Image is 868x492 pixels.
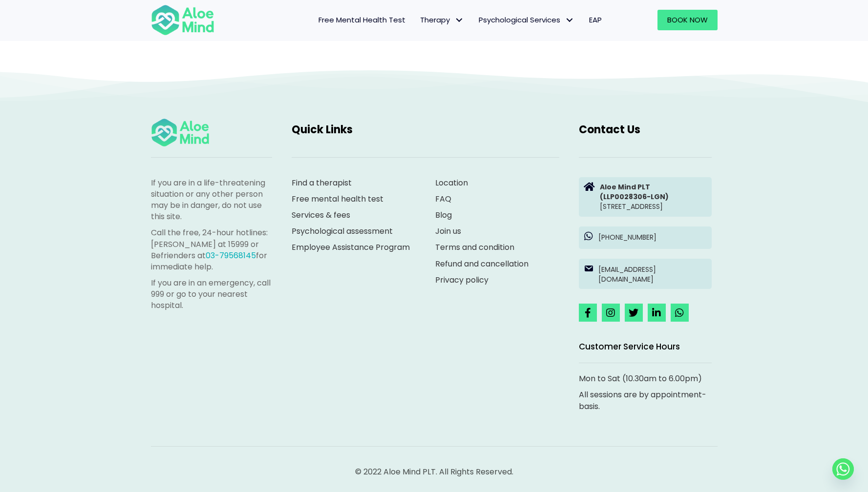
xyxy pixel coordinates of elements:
p: [PHONE_NUMBER] [598,232,707,242]
a: Free mental health test [292,193,383,205]
span: Contact Us [579,122,640,137]
a: Privacy policy [435,274,488,286]
span: Free Mental Health Test [318,15,405,25]
span: Psychological Services: submenu [563,13,577,27]
a: 03-79568145 [206,250,256,261]
a: Services & fees [292,209,350,221]
p: [STREET_ADDRESS] [600,182,707,212]
a: Location [435,177,468,188]
a: FAQ [435,193,451,205]
span: Quick Links [292,122,353,137]
a: Aloe Mind PLT(LLP0028306-LGN)[STREET_ADDRESS] [579,177,712,217]
a: Terms and condition [435,242,514,253]
a: TherapyTherapy: submenu [413,10,471,30]
a: Blog [435,209,452,221]
p: Call the free, 24-hour hotlines: [PERSON_NAME] at 15999 or Befrienders at for immediate help. [151,227,272,272]
nav: Menu [227,10,609,30]
strong: Aloe Mind PLT [600,182,650,192]
p: All sessions are by appointment-basis. [579,389,712,411]
p: If you are in a life-threatening situation or any other person may be in danger, do not use this ... [151,177,272,223]
a: EAP [582,10,609,30]
p: Mon to Sat (10.30am to 6.00pm) [579,373,712,384]
a: Refund and cancellation [435,258,529,269]
a: Join us [435,225,461,237]
span: EAP [589,15,602,25]
a: Book Now [657,10,718,30]
a: Psychological ServicesPsychological Services: submenu [471,10,582,30]
img: Aloe mind Logo [151,118,210,147]
p: If you are in an emergency, call 999 or go to your nearest hospital. [151,277,272,311]
img: Aloe mind Logo [151,4,214,36]
span: Customer Service Hours [579,341,680,352]
a: Employee Assistance Program [292,242,410,253]
span: Therapy [420,15,464,25]
span: Psychological Services [479,15,574,25]
a: Free Mental Health Test [311,10,413,30]
span: Book Now [667,15,708,25]
span: Therapy: submenu [452,13,466,27]
p: © 2022 Aloe Mind PLT. All Rights Reserved. [151,466,718,477]
a: [PHONE_NUMBER] [579,226,712,249]
a: [EMAIL_ADDRESS][DOMAIN_NAME] [579,259,712,289]
a: Psychological assessment [292,225,393,237]
strong: (LLP0028306-LGN) [600,192,669,202]
a: Whatsapp [832,458,854,480]
p: [EMAIL_ADDRESS][DOMAIN_NAME] [598,265,707,285]
a: Find a therapist [292,177,352,188]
